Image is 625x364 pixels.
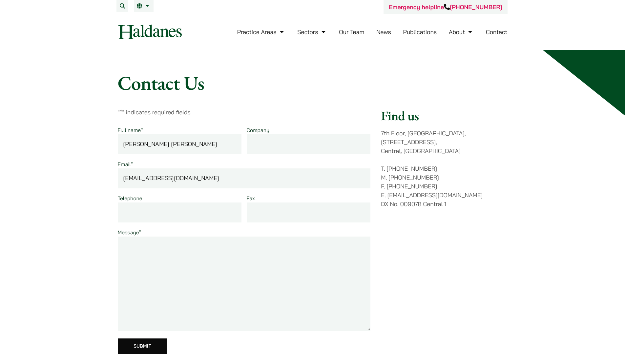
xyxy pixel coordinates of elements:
[118,161,133,167] label: Email
[449,28,474,36] a: About
[118,338,167,354] input: Submit
[247,195,255,201] label: Fax
[118,71,508,95] h1: Contact Us
[339,28,364,36] a: Our Team
[297,28,327,36] a: Sectors
[381,129,507,155] p: 7th Floor, [GEOGRAPHIC_DATA], [STREET_ADDRESS], Central, [GEOGRAPHIC_DATA]
[389,3,502,11] a: Emergency helpline[PHONE_NUMBER]
[376,28,391,36] a: News
[381,164,507,208] p: T. [PHONE_NUMBER] M. [PHONE_NUMBER] F. [PHONE_NUMBER] E. [EMAIL_ADDRESS][DOMAIN_NAME] DX No. 0090...
[247,127,270,133] label: Company
[118,127,143,133] label: Full name
[237,28,285,36] a: Practice Areas
[118,25,182,39] img: Logo of Haldanes
[403,28,437,36] a: Publications
[118,108,371,117] p: " " indicates required fields
[137,3,151,9] a: EN
[118,195,142,201] label: Telephone
[486,28,508,36] a: Contact
[381,108,507,124] h2: Find us
[118,229,141,236] label: Message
